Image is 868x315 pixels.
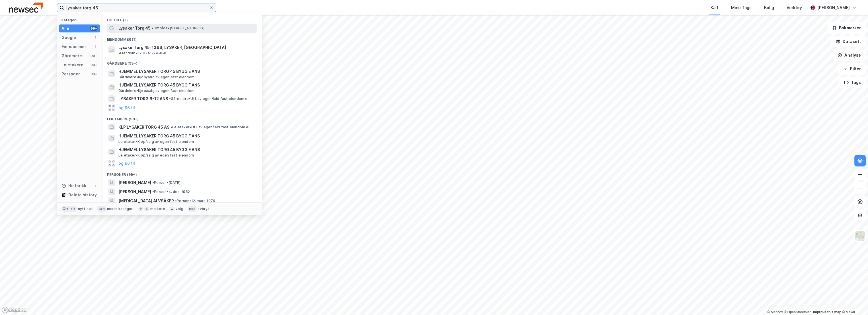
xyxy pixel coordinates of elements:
span: Leietaker • Kjøp/salg av egen fast eiendom [118,139,194,144]
span: Person • [DATE] [152,180,180,185]
div: avbryt [198,207,209,211]
div: [PERSON_NAME] [817,4,850,11]
span: • [171,125,172,129]
span: Leietaker • Utl. av egen/leid fast eiendom el. [171,125,250,129]
span: • [118,51,120,55]
div: Personer (99+) [102,168,262,178]
a: OpenStreetMap [784,310,812,314]
a: Mapbox [767,310,783,314]
button: Datasett [831,36,866,47]
span: KLP LYSAKER TORG 45 AS [118,124,169,131]
button: og 96 til [118,104,135,111]
div: Kontrollprogram for chat [840,288,868,315]
div: 99+ [90,72,98,76]
div: Kart [711,4,719,11]
div: Google (1) [102,13,262,24]
span: • [152,180,154,185]
div: Leietakere (99+) [102,112,262,123]
span: [PERSON_NAME] [118,179,151,186]
div: Alle [61,25,69,32]
div: 1 [93,184,98,188]
div: 99+ [90,63,98,67]
span: • [152,190,154,194]
span: LYSAKER TORG 6-12 ANS [118,95,168,102]
a: Mapbox homepage [2,307,27,313]
div: Historikk [61,182,86,189]
div: markere [150,207,165,211]
span: Gårdeiere • Kjøp/salg av egen fast eiendom [118,75,194,79]
div: Gårdeiere (99+) [102,57,262,67]
span: • [152,26,153,30]
div: 1 [93,44,98,49]
div: Ctrl + k [61,206,77,212]
div: Eiendommer [61,43,86,50]
span: HJEMMEL LYSAKER TORG 45 BYGG E ANS [118,68,255,75]
div: nytt søk [78,207,93,211]
span: HJEMMEL LYSAKER TORG 45 BYGG F ANS [118,133,255,139]
span: Gårdeiere • Kjøp/salg av egen fast eiendom [118,88,194,93]
div: Delete history [68,192,97,198]
span: • [175,199,177,203]
button: Bokmerker [827,22,866,34]
div: Kategori [61,18,100,22]
button: Tags [839,77,866,88]
span: Område • [STREET_ADDRESS] [152,26,204,30]
a: Improve this map [813,310,841,314]
div: Mine Tags [731,4,752,11]
div: Bolig [764,4,774,11]
div: esc [188,206,197,212]
iframe: Chat Widget [840,288,868,315]
span: Person • 4. des. 1962 [152,190,190,194]
span: Person • 12. mars 1979 [175,199,215,203]
span: Eiendom • 3201-41-24-0-0 [118,51,167,55]
div: Eiendommer (1) [102,33,262,43]
div: Leietakere [61,61,83,68]
div: 99+ [90,53,98,58]
img: newsec-logo.f6e21ccffca1b3a03d2d.png [9,3,43,13]
button: og 96 til [118,160,135,167]
span: Lysaker Torg 45 [118,25,151,32]
div: neste kategori [107,207,134,211]
span: Gårdeiere • Utl. av egen/leid fast eiendom el. [169,96,249,101]
div: Gårdeiere [61,52,82,59]
div: 99+ [90,26,98,31]
div: Verktøy [787,4,802,11]
button: Analyse [833,50,866,61]
span: • [169,96,171,101]
div: Google [61,34,76,41]
span: Lysaker torg 45, 1366, LYSAKER, [GEOGRAPHIC_DATA] [118,44,226,51]
div: tab [97,206,106,212]
div: velg [176,207,183,211]
span: Leietaker • Kjøp/salg av egen fast eiendom [118,153,194,158]
button: Filter [838,63,866,75]
span: [MEDICAL_DATA] ALVSÅKER [118,197,174,204]
input: Søk på adresse, matrikkel, gårdeiere, leietakere eller personer [64,3,209,12]
span: HJEMMEL LYSAKER TORG 45 BYGG F ANS [118,82,255,88]
span: HJEMMEL LYSAKER TORG 45 BYGG E ANS [118,146,255,153]
div: Personer [61,71,80,77]
img: Z [855,230,865,241]
span: [PERSON_NAME] [118,188,151,195]
div: 1 [93,35,98,40]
